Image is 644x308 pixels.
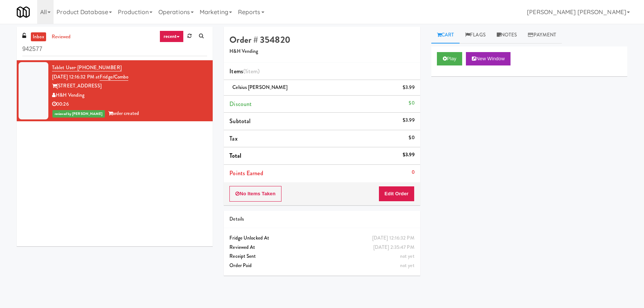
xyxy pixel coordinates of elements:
div: [DATE] 2:35:47 PM [373,243,415,252]
div: [STREET_ADDRESS] [52,81,207,91]
div: $0 [409,133,414,142]
span: Subtotal [229,117,251,125]
a: Flags [460,27,491,44]
ng-pluralize: item [247,67,258,76]
a: Payment [522,27,562,44]
span: (1 ) [243,67,260,76]
span: order created [108,110,139,117]
img: Micromart [17,6,30,19]
div: Fridge Unlocked At [229,234,414,243]
span: not yet [400,253,415,260]
a: Tablet User· [PHONE_NUMBER] [52,64,122,71]
button: New Window [466,52,511,65]
a: recent [160,31,184,42]
span: Points Earned [229,169,263,177]
span: not yet [400,262,415,269]
h4: Order # 354820 [229,35,414,45]
div: $3.99 [403,150,415,160]
span: · [PHONE_NUMBER] [75,64,122,71]
div: Receipt Sent [229,252,414,261]
div: Order Paid [229,261,414,270]
div: $0 [409,99,414,108]
span: Discount [229,100,252,108]
a: reviewed [50,32,73,42]
div: Reviewed At [229,243,414,252]
span: Total [229,151,241,160]
span: Tax [229,134,237,143]
div: H&H Vending [52,91,207,100]
span: Celsius [PERSON_NAME] [232,84,287,91]
div: Details [229,215,414,224]
div: [DATE] 12:16:32 PM [372,234,415,243]
span: [DATE] 12:16:32 PM at [52,73,100,80]
a: Notes [491,27,523,44]
span: reviewed by [PERSON_NAME] [52,110,105,118]
div: 0 [412,168,415,177]
div: $3.99 [403,83,415,92]
a: Fridge/Combo [100,73,128,81]
span: Items [229,67,260,76]
a: inbox [31,32,46,42]
li: Tablet User· [PHONE_NUMBER][DATE] 12:16:32 PM atFridge/Combo[STREET_ADDRESS]H&H Vending00:26revie... [17,60,213,121]
a: Cart [431,27,460,44]
button: Play [437,52,463,65]
h5: H&H Vending [229,49,414,54]
button: No Items Taken [229,186,281,202]
input: Search vision orders [22,42,207,56]
div: $3.99 [403,116,415,125]
button: Edit Order [379,186,415,202]
div: 00:26 [52,100,207,109]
